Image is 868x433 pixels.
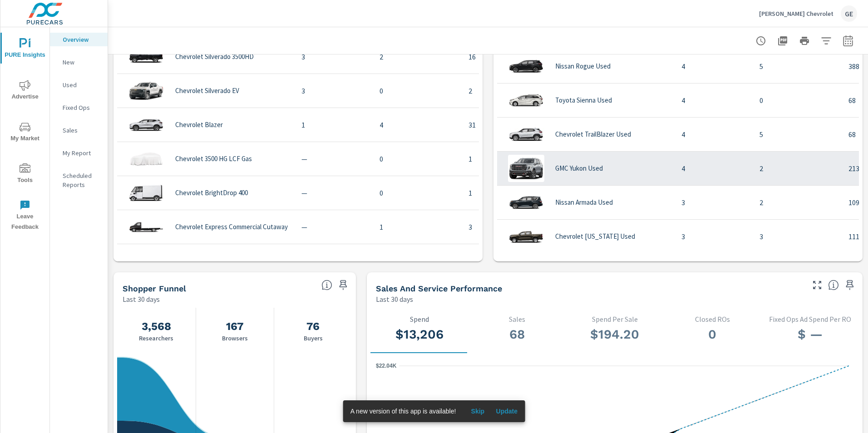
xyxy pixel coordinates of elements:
[378,327,461,342] h3: $13,206
[321,280,332,290] span: Know where every customer is during their purchase journey. View customer activity from first cli...
[50,146,108,160] div: My Report
[301,119,365,130] p: 1
[175,189,248,197] p: Chevrolet BrightDrop 400
[63,35,100,44] p: Overview
[50,78,108,92] div: Used
[123,284,186,293] h5: Shopper Funnel
[841,5,857,22] div: GE
[475,315,558,323] p: Sales
[175,121,223,129] p: Chevrolet Blazer
[463,404,492,418] button: Skip
[63,148,100,157] p: My Report
[555,164,603,172] p: GMC Yukon Used
[175,155,252,163] p: Chevrolet 3500 HG LCF Gas
[63,126,100,135] p: Sales
[492,404,521,418] button: Update
[508,189,544,216] img: glamour
[50,33,108,46] div: Overview
[573,327,656,342] h3: $194.20
[63,171,100,189] p: Scheduled Reports
[671,315,754,323] p: Closed ROs
[128,145,164,172] img: glamour
[469,85,565,96] p: 2
[128,111,164,138] img: glamour
[63,80,100,89] p: Used
[301,221,365,232] p: —
[336,278,350,292] span: Save this to your personalized report
[301,85,365,96] p: 3
[759,197,834,208] p: 2
[50,123,108,137] div: Sales
[573,315,656,323] p: Spend Per Sale
[376,294,413,305] p: Last 30 days
[469,187,565,198] p: 1
[555,62,611,70] p: Nissan Rogue Used
[508,155,544,182] img: glamour
[128,179,164,207] img: glamour
[681,129,745,140] p: 4
[828,280,839,290] span: Select a tab to understand performance over the selected time range.
[817,32,835,50] button: Apply Filters
[508,53,544,80] img: glamour
[380,221,454,232] p: 1
[175,223,288,231] p: Chevrolet Express Commercial Cutaway
[380,51,454,62] p: 2
[128,77,164,104] img: glamour
[681,61,745,72] p: 4
[380,119,454,130] p: 4
[795,32,814,50] button: Print Report
[301,51,365,62] p: 3
[508,121,544,148] img: glamour
[555,96,612,104] p: Toyota Sienna Used
[759,129,834,140] p: 5
[681,95,745,106] p: 4
[128,43,164,70] img: glamour
[555,232,635,241] p: Chevrolet [US_STATE] Used
[759,95,834,106] p: 0
[508,87,544,114] img: glamour
[843,278,857,292] span: Save this to your personalized report
[839,32,857,50] button: Select Date Range
[175,87,239,95] p: Chevrolet Silverado EV
[3,122,47,144] span: My Market
[555,130,631,138] p: Chevrolet TrailBlazer Used
[469,221,565,232] p: 3
[301,153,365,164] p: —
[681,197,745,208] p: 3
[50,169,108,192] div: Scheduled Reports
[810,278,824,292] button: Make Fullscreen
[3,163,47,186] span: Tools
[671,327,754,342] h3: 0
[496,407,518,415] span: Update
[378,315,461,323] p: Spend
[175,53,254,61] p: Chevrolet Silverado 3500HD
[555,198,613,207] p: Nissan Armada Used
[467,407,488,415] span: Skip
[376,363,397,369] text: $22.04K
[0,27,49,236] div: nav menu
[759,231,834,242] p: 3
[774,32,792,50] button: "Export Report to PDF"
[63,58,100,67] p: New
[681,231,745,242] p: 3
[128,213,164,241] img: glamour
[3,38,47,60] span: PURE Insights
[469,153,565,164] p: 1
[475,327,558,342] h3: 68
[508,223,544,250] img: glamour
[63,103,100,112] p: Fixed Ops
[769,327,852,342] h3: $ —
[50,101,108,114] div: Fixed Ops
[469,51,565,62] p: 16
[380,85,454,96] p: 0
[3,200,47,232] span: Leave Feedback
[759,10,833,18] p: [PERSON_NAME] Chevrolet
[769,315,852,323] p: Fixed Ops Ad Spend Per RO
[681,163,745,174] p: 4
[759,163,834,174] p: 2
[123,294,160,305] p: Last 30 days
[3,80,47,102] span: Advertise
[380,153,454,164] p: 0
[50,55,108,69] div: New
[301,187,365,198] p: —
